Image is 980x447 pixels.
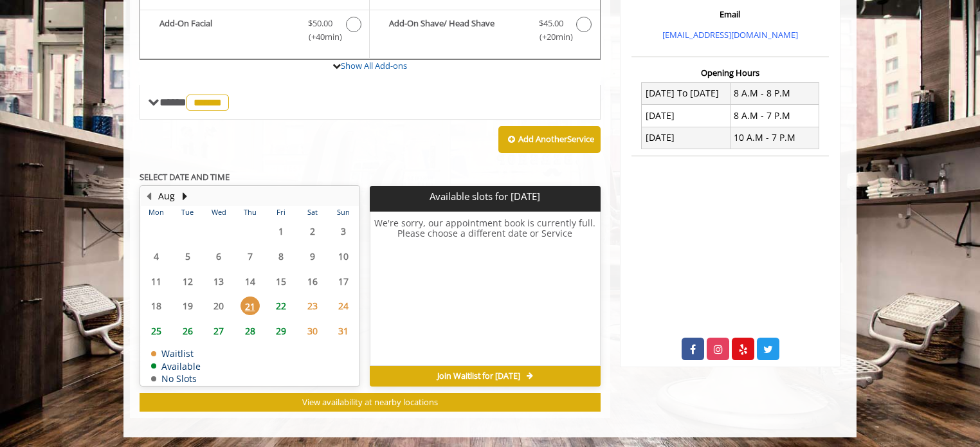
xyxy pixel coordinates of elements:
span: 21 [240,296,260,315]
button: Add AnotherService [498,126,601,153]
td: Select day29 [266,318,296,343]
span: (+40min ) [302,30,340,44]
td: Select day22 [266,293,296,318]
td: Select day21 [234,293,265,318]
td: Select day26 [172,318,203,343]
td: Select day23 [296,293,327,318]
h6: We're sorry, our appointment book is currently full. Please choose a different date or Service [370,218,599,361]
button: Aug [158,189,175,203]
th: Sat [296,206,327,219]
th: Wed [203,206,234,219]
button: Next Month [179,189,190,203]
button: Previous Month [143,189,154,203]
th: Mon [141,206,172,219]
td: 8 A.M - 8 P.M [730,82,819,104]
span: 28 [240,322,260,340]
b: Add-On Facial [159,17,295,44]
span: $50.00 [308,17,332,30]
span: 31 [334,322,353,340]
label: Add-On Facial [147,17,363,47]
b: Add Another Service [518,133,594,145]
td: Available [151,361,201,371]
span: 26 [178,322,197,340]
a: [EMAIL_ADDRESS][DOMAIN_NAME] [662,29,798,41]
td: Waitlist [151,349,201,358]
label: Add-On Shave/ Head Shave [376,17,593,47]
td: No Slots [151,374,201,383]
span: Join Waitlist for [DATE] [437,371,520,381]
h3: Email [635,10,826,19]
td: 10 A.M - 7 P.M [730,127,819,149]
td: Select day30 [296,318,327,343]
span: $45.00 [539,17,563,30]
b: SELECT DATE AND TIME [140,171,230,183]
span: 25 [147,322,166,340]
td: [DATE] [642,127,730,149]
td: 8 A.M - 7 P.M [730,105,819,127]
td: Select day25 [141,318,172,343]
h3: Opening Hours [631,68,829,77]
th: Thu [234,206,265,219]
span: 30 [303,322,322,340]
span: 29 [271,322,291,340]
td: [DATE] To [DATE] [642,82,730,104]
td: Select day24 [328,293,359,318]
span: 24 [334,296,353,315]
th: Tue [172,206,203,219]
button: View availability at nearby locations [140,393,601,412]
th: Fri [266,206,296,219]
td: Select day31 [328,318,359,343]
span: 23 [303,296,322,315]
b: Add-On Shave/ Head Shave [389,17,525,44]
th: Sun [328,206,359,219]
p: Available slots for [DATE] [375,191,595,202]
td: Select day27 [203,318,234,343]
span: 22 [271,296,291,315]
span: View availability at nearby locations [302,396,438,408]
td: Select day28 [234,318,265,343]
a: Show All Add-ons [341,60,407,71]
span: (+20min ) [532,30,570,44]
td: [DATE] [642,105,730,127]
span: 27 [209,322,228,340]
